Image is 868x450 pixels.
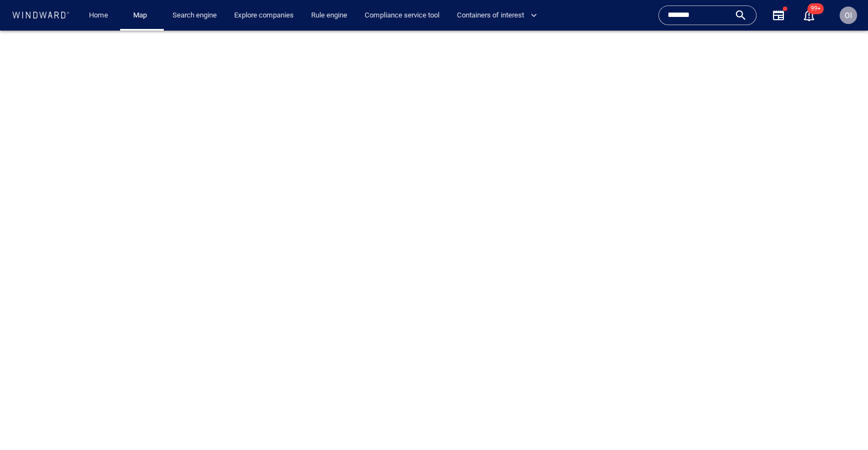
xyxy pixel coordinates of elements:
[800,7,818,24] a: 99+
[802,9,816,22] button: 99+
[85,6,112,25] a: Home
[457,9,537,22] span: Containers of interest
[453,6,546,25] button: Containers of interest
[845,11,852,20] span: OI
[360,6,444,25] a: Compliance service tool
[81,6,116,25] button: Home
[168,6,221,25] a: Search engine
[822,401,860,442] iframe: Chat
[807,3,824,14] span: 99+
[124,6,159,25] button: Map
[802,9,816,22] div: Notification center
[230,6,298,25] a: Explore companies
[129,6,155,25] a: Map
[307,6,352,25] a: Rule engine
[837,4,859,26] button: OI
